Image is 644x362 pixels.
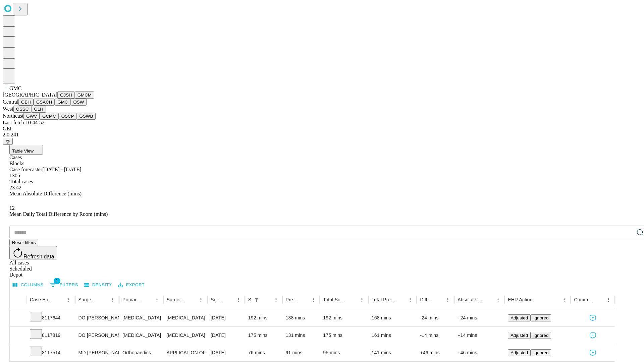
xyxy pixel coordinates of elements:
span: GMC [9,85,21,91]
button: Density [83,280,114,290]
div: 131 mins [286,327,317,344]
button: Expand [13,312,23,324]
div: Surgery Date [211,297,224,302]
span: Case forecaster [9,167,42,172]
span: Reset filters [12,240,36,245]
div: 76 mins [248,344,279,361]
button: OSW [71,99,87,106]
div: 2.0.241 [3,132,641,138]
div: GEI [3,126,641,132]
div: 8117644 [30,309,72,326]
span: 23.42 [9,185,21,190]
button: Sort [99,295,108,304]
button: Menu [357,295,367,304]
button: OSSC [13,106,32,113]
div: 91 mins [286,344,317,361]
button: Sort [484,295,493,304]
span: Refresh data [23,254,54,259]
div: Case Epic Id [30,297,54,302]
div: 175 mins [248,327,279,344]
div: 8117819 [30,327,72,344]
span: Adjusted [511,315,528,320]
div: 1 active filter [252,295,261,304]
button: GWV [23,113,40,120]
div: +14 mins [458,327,501,344]
span: Ignored [533,350,548,355]
span: Adjusted [511,333,528,338]
button: GMC [55,99,70,106]
button: Menu [309,295,318,304]
span: 1 [54,278,60,284]
span: West [3,106,13,112]
div: [MEDICAL_DATA] [167,309,204,326]
div: 168 mins [372,309,414,326]
div: 8117514 [30,344,72,361]
div: Primary Service [122,297,142,302]
div: +46 mins [458,344,501,361]
button: Sort [348,295,357,304]
span: Northeast [3,113,23,119]
button: GMCM [75,92,94,99]
button: Export [116,280,146,290]
button: Menu [108,295,117,304]
div: DO [PERSON_NAME] [78,309,116,326]
button: GSACH [34,99,55,106]
span: 1305 [9,173,20,178]
button: Menu [604,295,613,304]
span: @ [5,139,10,144]
div: EHR Action [508,297,532,302]
button: Menu [152,295,162,304]
button: Table View [9,145,43,155]
span: Ignored [533,333,548,338]
span: Last fetch: 10:44:52 [3,120,45,125]
span: Central [3,99,18,105]
div: [DATE] [211,344,241,361]
div: [DATE] [211,309,241,326]
div: [MEDICAL_DATA] [122,309,160,326]
span: [GEOGRAPHIC_DATA] [3,92,57,98]
span: [DATE] - [DATE] [42,167,81,172]
div: APPLICATION OF EXTERNAL FIXATOR UNIPLANE [167,344,204,361]
span: Total cases [9,179,33,184]
div: Absolute Difference [458,297,483,302]
button: Reset filters [9,239,38,246]
button: Sort [533,295,542,304]
button: Menu [406,295,415,304]
button: Sort [224,295,234,304]
button: Menu [64,295,73,304]
button: Menu [493,295,503,304]
button: Show filters [48,280,80,290]
button: GCMC [40,113,59,120]
button: Ignored [531,332,551,339]
button: Expand [13,330,23,342]
div: [MEDICAL_DATA] [122,327,160,344]
span: Table View [12,148,34,154]
div: Predicted In Room Duration [286,297,299,302]
div: Surgery Name [167,297,186,302]
button: Expand [13,347,23,359]
div: -24 mins [420,309,451,326]
button: Adjusted [508,332,531,339]
span: 12 [9,205,15,211]
button: Sort [434,295,443,304]
div: +24 mins [458,309,501,326]
div: DO [PERSON_NAME] [78,327,116,344]
button: Ignored [531,349,551,356]
button: Sort [299,295,309,304]
div: +46 mins [420,344,451,361]
div: Scheduled In Room Duration [248,297,251,302]
button: Sort [396,295,406,304]
button: Refresh data [9,246,57,259]
div: 141 mins [372,344,414,361]
div: 161 mins [372,327,414,344]
button: GJSH [57,92,75,99]
div: Difference [420,297,433,302]
button: Sort [262,295,271,304]
button: Adjusted [508,314,531,321]
button: Menu [234,295,243,304]
button: Sort [143,295,152,304]
span: Mean Daily Total Difference by Room (mins) [9,211,108,217]
button: Sort [187,295,196,304]
div: Surgeon Name [78,297,98,302]
div: Comments [574,297,593,302]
